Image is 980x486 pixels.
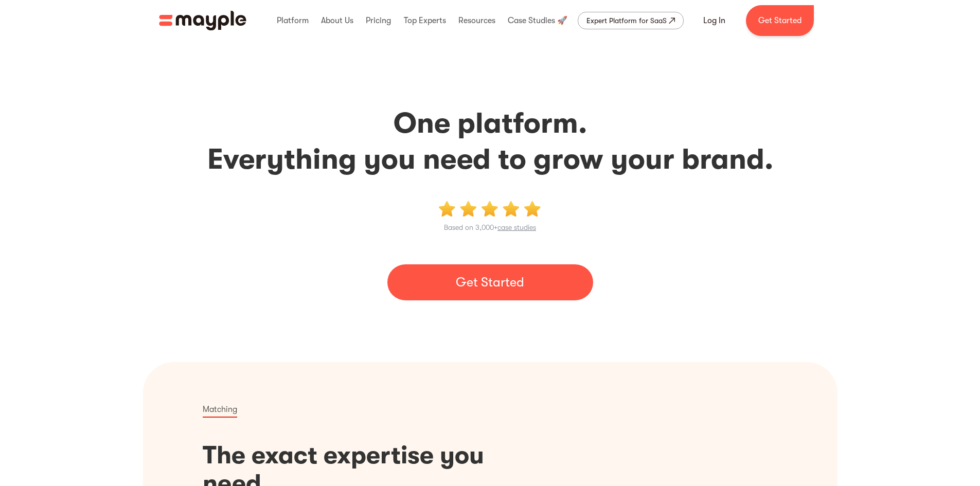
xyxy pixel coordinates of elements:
div: Top Experts [401,4,449,37]
div: About Us [318,4,356,37]
div: Platform [274,4,311,37]
a: Get Started [746,5,814,36]
p: Matching [203,403,237,418]
div: Resources [456,4,498,37]
a: home [159,11,246,30]
p: Based on 3,000+ [444,221,536,233]
a: Get Started [387,264,593,300]
img: Mayple logo [159,11,246,30]
div: Expert Platform for SaaS [586,14,667,27]
a: Expert Platform for SaaS [578,12,684,29]
div: Pricing [363,4,394,37]
a: case studies [497,223,536,231]
a: Log In [691,8,738,33]
h2: One platform. Everything you need to grow your brand. [146,105,835,177]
